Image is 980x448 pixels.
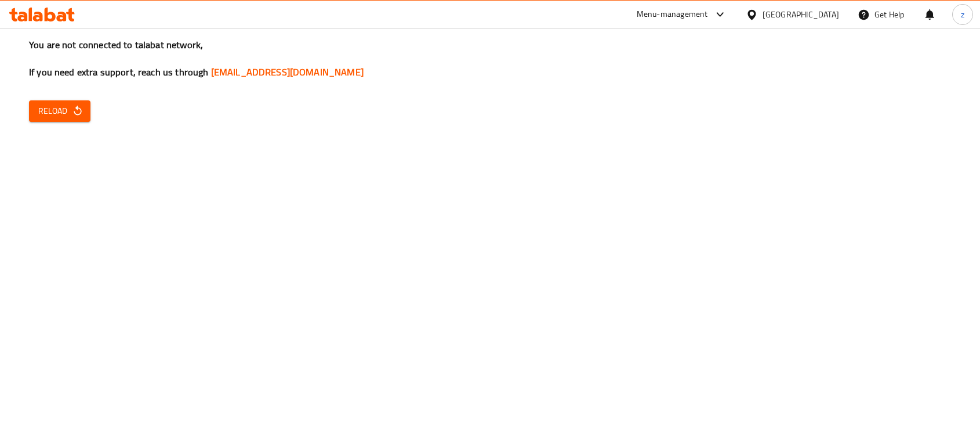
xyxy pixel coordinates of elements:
[637,8,708,21] div: Menu-management
[29,100,90,122] button: Reload
[763,8,839,21] div: [GEOGRAPHIC_DATA]
[961,8,964,21] span: z
[29,38,951,79] h3: You are not connected to talabat network, If you need extra support, reach us through
[38,104,81,118] span: Reload
[211,63,364,81] a: [EMAIL_ADDRESS][DOMAIN_NAME]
